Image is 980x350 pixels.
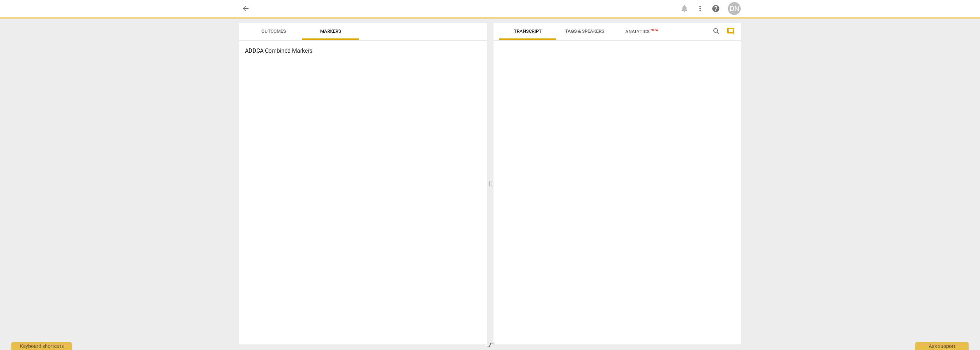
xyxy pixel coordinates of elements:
span: Analytics [625,29,658,34]
span: Markers [320,28,341,34]
div: Ask support [915,342,969,350]
span: more_vert [696,4,704,13]
span: Tags & Speakers [565,28,604,34]
div: Keyboard shortcuts [11,342,72,350]
button: DN [728,2,741,15]
h3: ADDCA Combined Markers [245,47,481,55]
span: help [711,4,720,13]
span: Outcomes [261,28,286,34]
span: New [651,28,658,32]
button: Show/Hide comments [725,26,736,37]
span: Transcript [514,28,542,34]
span: compare_arrows [486,341,494,349]
button: Search [711,26,722,37]
a: Help [709,2,722,15]
span: arrow_back [241,4,250,13]
span: search [712,27,721,36]
span: comment [726,27,735,36]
